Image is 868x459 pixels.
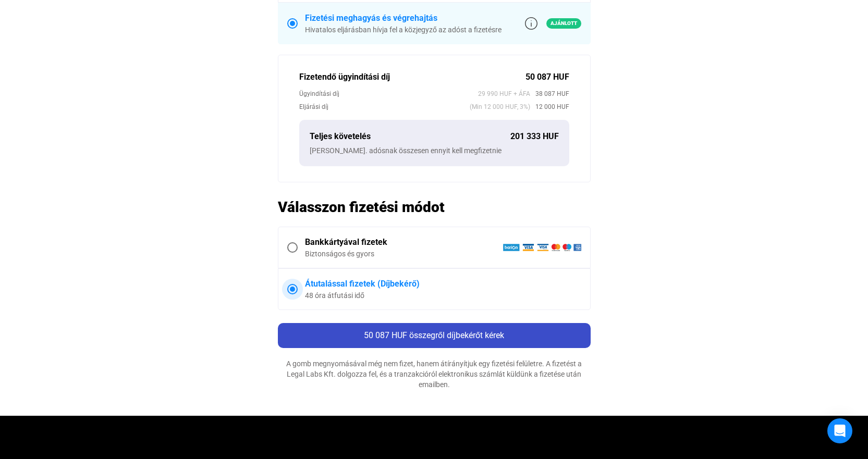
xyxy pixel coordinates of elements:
div: Teljes követelés [310,130,510,143]
div: Átutalással fizetek (Díjbekérő) [305,278,581,290]
div: A gomb megnyomásával még nem fizet, hanem átírányítjuk egy fizetési felületre. A fizetést a Legal... [278,358,591,390]
div: [PERSON_NAME]. adósnak összesen ennyit kell megfizetnie [310,145,559,156]
span: (Min 12 000 HUF, 3%) [470,102,530,112]
h2: Válasszon fizetési módot [278,198,591,216]
div: 201 333 HUF [510,130,559,143]
div: Bankkártyával fizetek [305,236,503,249]
img: barion [503,243,581,252]
div: Ügyindítási díj [299,89,478,99]
span: 38 087 HUF [530,89,569,99]
div: Open Intercom Messenger [827,418,852,443]
button: 50 087 HUF összegről díjbekérőt kérek [278,323,591,348]
span: 50 087 HUF összegről díjbekérőt kérek [364,330,504,340]
span: 29 990 HUF + ÁFA [478,89,530,99]
span: 12 000 HUF [530,102,569,112]
span: Ajánlott [546,18,581,29]
a: info-grey-outlineAjánlott [525,17,581,30]
div: Hivatalos eljárásban hívja fel a közjegyző az adóst a fizetésre [305,24,502,35]
div: Biztonságos és gyors [305,249,503,259]
img: info-grey-outline [525,17,537,30]
div: 48 óra átfutási idő [305,290,581,301]
div: Fizetési meghagyás és végrehajtás [305,12,502,24]
div: 50 087 HUF [525,71,569,83]
div: Eljárási díj [299,102,470,112]
div: Fizetendő ügyindítási díj [299,71,525,83]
